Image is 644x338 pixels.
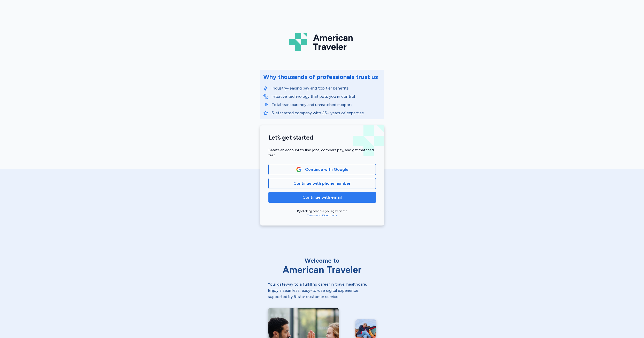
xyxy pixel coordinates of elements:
p: 5-star rated company with 25+ years of expertise [271,110,381,116]
img: Google Logo [296,167,302,172]
a: Terms and Conditions [307,213,337,217]
div: Welcome to [268,256,376,265]
button: Google LogoContinue with Google [268,164,376,175]
img: Logo [289,31,355,53]
img: ER nurse relaxing after a long day [355,319,376,338]
button: Continue with phone number [268,178,376,189]
div: American Traveler [268,265,376,275]
div: Create an account to find jobs, compare pay, and get matched fast [268,148,376,158]
p: Intuitive technology that puts you in control [271,93,381,100]
span: Continue with phone number [293,180,351,187]
div: By clicking continue you agree to the [268,209,376,217]
p: Industry-leading pay and top tier benefits [271,85,381,91]
button: Continue with email [268,192,376,203]
p: Total transparency and unmatched support [271,102,381,108]
span: Continue with Google [305,166,348,173]
h1: Let’s get started [268,134,376,141]
div: Why thousands of professionals trust us [263,73,378,81]
div: Your gateway to a fulfilling career in travel healthcare. Enjoy a seamless, easy-to-use digital e... [268,281,376,300]
span: Continue with email [302,194,342,200]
